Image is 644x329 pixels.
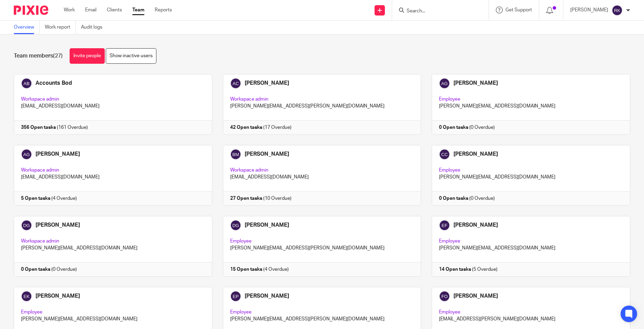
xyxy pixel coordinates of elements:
img: svg%3E [612,5,623,16]
a: Email [85,7,96,13]
a: Reports [155,7,172,13]
a: Team [132,7,144,13]
h1: Team members [14,52,63,60]
a: Audit logs [81,21,108,34]
a: Invite people [70,48,105,64]
input: Search [406,8,468,14]
a: Clients [107,7,122,13]
span: (27) [53,53,63,59]
a: Work report [45,21,76,34]
a: Overview [14,21,40,34]
a: Work [64,7,75,13]
span: Get Support [505,8,532,12]
a: Show inactive users [106,48,156,64]
img: Pixie [14,6,48,15]
p: [PERSON_NAME] [570,7,608,13]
